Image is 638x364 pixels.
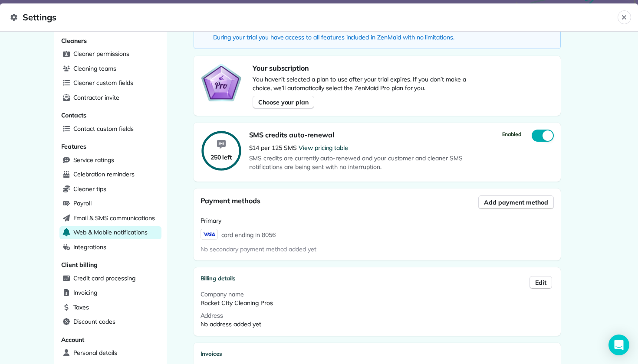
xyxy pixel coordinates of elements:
span: Discount codes [73,317,115,326]
a: Cleaner custom fields [59,77,161,90]
span: Address [201,312,224,319]
span: Contact custom fields [73,124,134,133]
span: Cleaner permissions [73,49,129,58]
span: Your subscription [253,64,309,72]
a: Credit card processing [59,272,161,285]
span: Cleaners [61,37,87,45]
a: Contact custom fields [59,123,161,136]
span: Choose your plan [258,98,309,107]
a: Service ratings [59,154,161,167]
span: Cleaner custom fields [73,78,133,87]
span: Add payment method [484,198,548,207]
a: Celebration reminders [59,168,161,181]
header: Billing details [201,274,554,283]
p: You haven’t selected a plan to use after your trial expires. If you don’t make a choice, we’ll au... [253,75,470,92]
a: View pricing table [299,144,348,152]
div: Open Intercom Messenger [608,335,629,355]
span: Payment methods [201,196,260,205]
a: Integrations [59,241,161,254]
span: Contractor invite [73,93,119,102]
a: Personal details [59,347,161,360]
a: Contractor invite [59,91,161,104]
span: card ending in 8056 [221,229,276,240]
span: Web & Mobile notifications [73,228,148,237]
a: Invoicing [59,286,161,299]
img: ZenMaid Pro Plan Badge [201,63,242,102]
a: Taxes [59,301,161,314]
span: SMS credits auto-renewal [249,130,334,139]
span: Personal details [73,348,117,357]
span: Company name [201,290,244,298]
span: Client billing [61,261,98,269]
span: Edit [535,278,546,287]
a: Cleaning teams [59,62,161,75]
span: Contacts [61,111,87,119]
span: Primary [201,217,222,224]
span: Enabled [502,131,522,137]
button: Choose your plan [253,96,314,109]
span: Taxes [73,303,89,312]
span: Integrations [73,243,107,251]
span: Cleaner tips [73,185,107,193]
span: SMS credits are currently auto-renewed and your customer and cleaner SMS notifications are being ... [249,154,483,171]
span: Service ratings [73,156,114,164]
span: Invoicing [73,288,98,297]
span: $14 per 125 SMS [249,144,299,152]
a: Discount codes [59,315,161,328]
a: Email & SMS communications [59,212,161,225]
a: Cleaner permissions [59,48,161,61]
button: Add payment method [478,195,553,209]
div: Invoices [201,350,554,358]
span: No secondary payment method added yet [201,245,317,253]
button: Close [618,10,631,24]
span: Account [61,336,85,344]
span: Email & SMS communications [73,214,155,222]
span: Rocket CIty Cleaning Pros [201,299,273,307]
button: Edit [529,276,552,289]
span: Settings [10,10,618,24]
span: Cleaning teams [73,64,116,73]
span: Payroll [73,199,92,208]
span: Features [61,143,87,150]
a: Cleaner tips [59,183,161,196]
a: Payroll [59,197,161,210]
span: Celebration reminders [73,170,135,179]
p: During your trial you have access to all features included in ZenMaid with no limitations. [213,33,455,42]
a: Web & Mobile notifications [59,226,161,239]
span: No address added yet [201,320,261,328]
span: Credit card processing [73,274,135,283]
